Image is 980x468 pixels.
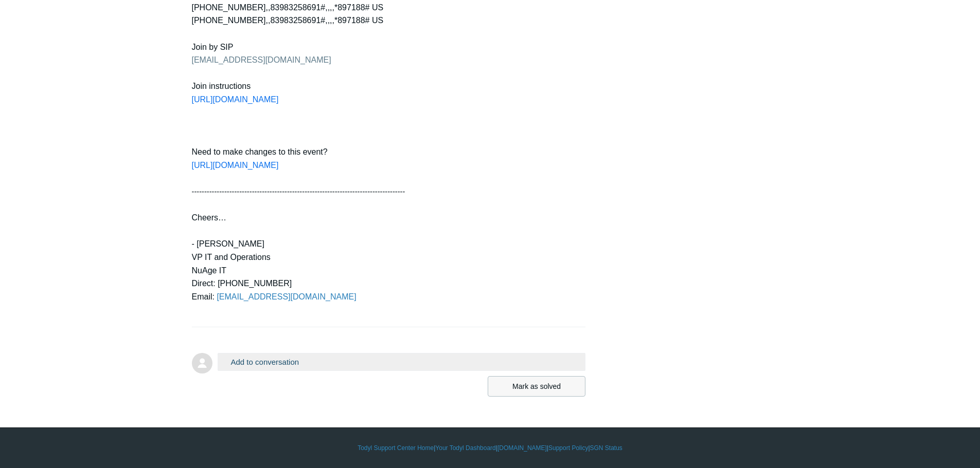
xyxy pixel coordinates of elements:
[488,376,585,397] button: Mark as solved
[435,443,495,453] a: Your Todyl Dashboard
[192,119,576,159] p: Need to make changes to this event?
[192,213,227,222] span: Cheers…
[192,443,789,453] div: | | | |
[358,443,434,453] a: Todyl Support Center Home
[192,239,264,248] span: - [PERSON_NAME]
[192,161,279,170] a: [URL][DOMAIN_NAME]
[192,279,292,288] span: Direct: [PHONE_NUMBER]
[192,55,331,64] a: [EMAIL_ADDRESS][DOMAIN_NAME]
[218,353,586,371] button: Add to conversation
[217,292,356,301] span: [EMAIL_ADDRESS][DOMAIN_NAME]
[215,292,357,301] a: [EMAIL_ADDRESS][DOMAIN_NAME]
[192,188,405,196] span: -------------------------------------------------------------------------------------
[548,443,588,453] a: Support Policy
[192,253,271,261] span: VP IT and Operations
[192,95,279,104] a: [URL][DOMAIN_NAME]
[192,266,227,275] span: NuAge IT
[590,443,622,453] a: SGN Status
[497,443,547,453] a: [DOMAIN_NAME]
[192,292,357,301] span: Email:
